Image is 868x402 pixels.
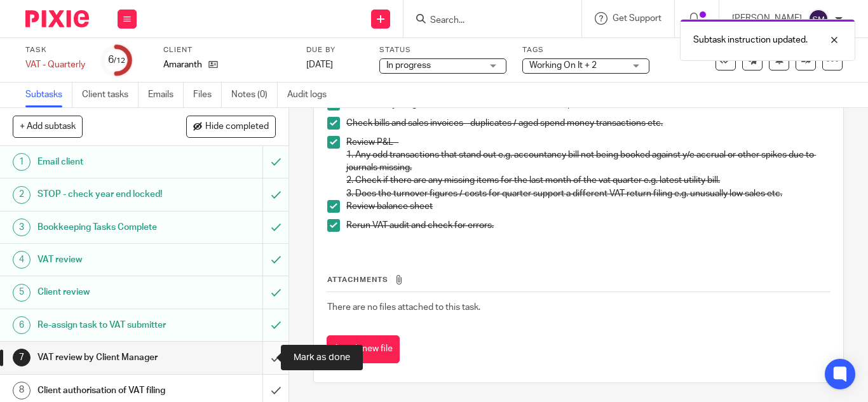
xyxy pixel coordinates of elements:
h1: Bookkeeping Tasks Complete [37,218,179,237]
h1: Client authorisation of VAT filing [37,381,179,400]
button: + Add subtask [13,116,83,137]
div: 6 [13,316,31,334]
h1: VAT review [37,250,179,269]
p: 1. Any odd transactions that stand out e.g. accountancy bill not being booked against y/e accrual... [346,149,830,175]
p: Check bills and sales invoices - duplicates / aged spend money transactions etc. [346,117,830,130]
label: Status [379,45,506,55]
div: 6 [108,53,125,67]
p: Amaranth [163,58,202,71]
a: Files [193,83,222,107]
div: 3 [13,218,31,236]
small: /12 [114,57,125,64]
div: 5 [13,284,31,302]
div: VAT - Quarterly [25,58,85,71]
p: Subtask instruction updated. [693,34,808,46]
p: 3. Does the turnover figures / costs for quarter support a different VAT return filing e.g. unusu... [346,187,830,200]
div: 4 [13,251,31,269]
div: 8 [13,382,31,399]
a: Notes (0) [231,83,278,107]
div: 7 [13,349,31,366]
button: Hide completed [186,116,276,137]
p: Review balance sheet [346,200,830,213]
p: Review P&L - [346,136,830,149]
span: Attachments [327,276,388,283]
div: 1 [13,153,31,171]
a: Client tasks [82,83,139,107]
div: 2 [13,186,31,204]
span: In progress [386,61,431,70]
h1: Client review [37,283,179,302]
h1: VAT review by Client Manager [37,348,179,367]
label: Task [25,45,85,55]
span: Hide completed [205,122,269,132]
h1: Re-assign task to VAT submitter [37,316,179,335]
a: Subtasks [25,83,72,107]
input: Search [429,15,543,27]
h1: STOP - check year end locked! [37,185,179,204]
img: Pixie [25,10,89,27]
a: Emails [148,83,184,107]
h1: Email client [37,152,179,171]
p: 2. Check if there are any missing items for the last month of the vat quarter e.g. latest utility... [346,174,830,187]
img: svg%3E [808,9,829,29]
span: There are no files attached to this task. [327,303,480,312]
p: Rerun VAT audit and check for errors. [346,219,830,232]
span: Working On It + 2 [529,61,597,70]
label: Client [163,45,290,55]
button: Attach new file [327,335,400,364]
label: Due by [306,45,363,55]
span: [DATE] [306,60,333,69]
a: Audit logs [287,83,336,107]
